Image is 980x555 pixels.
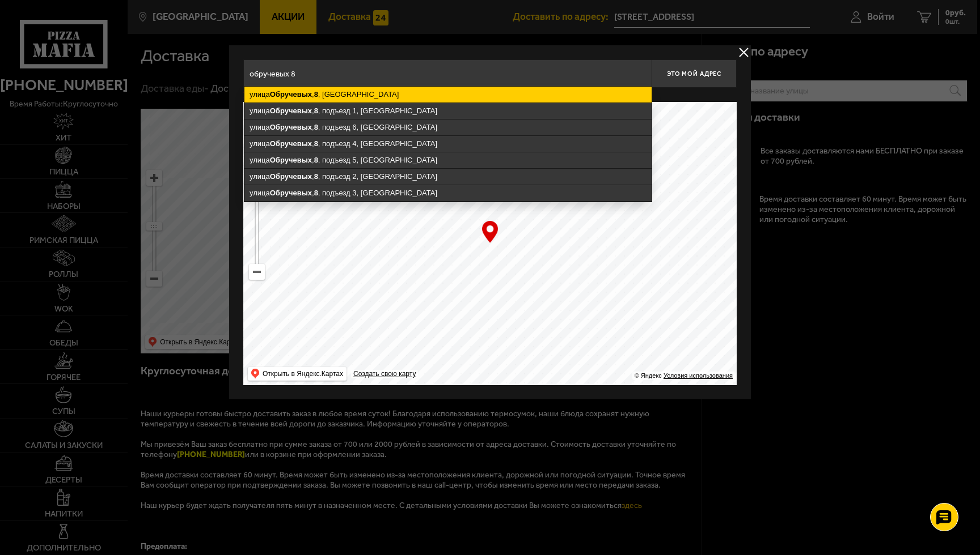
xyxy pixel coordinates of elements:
ymaps: 8 [314,90,318,99]
ymaps: © Яндекс [635,372,662,379]
button: Это мой адрес [652,59,737,88]
ymaps: улица , , подъезд 2, [GEOGRAPHIC_DATA] [244,169,652,185]
a: Создать свою карту [351,370,418,378]
ymaps: Открыть в Яндекс.Картах [248,367,347,381]
ymaps: 8 [314,189,318,197]
ymaps: Обручевых [270,90,312,99]
ymaps: 8 [314,123,318,131]
ymaps: Обручевых [270,172,312,181]
ymaps: улица , , [GEOGRAPHIC_DATA] [244,87,652,103]
ymaps: Обручевых [270,189,312,197]
span: Это мой адрес [667,70,721,78]
ymaps: улица , , подъезд 3, [GEOGRAPHIC_DATA] [244,185,652,201]
p: Укажите дом на карте или в поле ввода [243,91,403,100]
ymaps: 8 [314,172,318,181]
a: Условия использования [664,372,733,379]
ymaps: Обручевых [270,123,312,131]
ymaps: 8 [314,139,318,148]
ymaps: Открыть в Яндекс.Картах [263,367,343,381]
ymaps: улица , , подъезд 1, [GEOGRAPHIC_DATA] [244,103,652,119]
ymaps: Обручевых [270,106,312,115]
ymaps: 8 [314,106,318,115]
button: delivery type [737,45,751,59]
ymaps: Обручевых [270,156,312,164]
input: Введите адрес доставки [243,59,652,88]
ymaps: улица , , подъезд 4, [GEOGRAPHIC_DATA] [244,136,652,152]
ymaps: 8 [314,156,318,164]
ymaps: Обручевых [270,139,312,148]
ymaps: улица , , подъезд 6, [GEOGRAPHIC_DATA] [244,119,652,135]
ymaps: улица , , подъезд 5, [GEOGRAPHIC_DATA] [244,152,652,168]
